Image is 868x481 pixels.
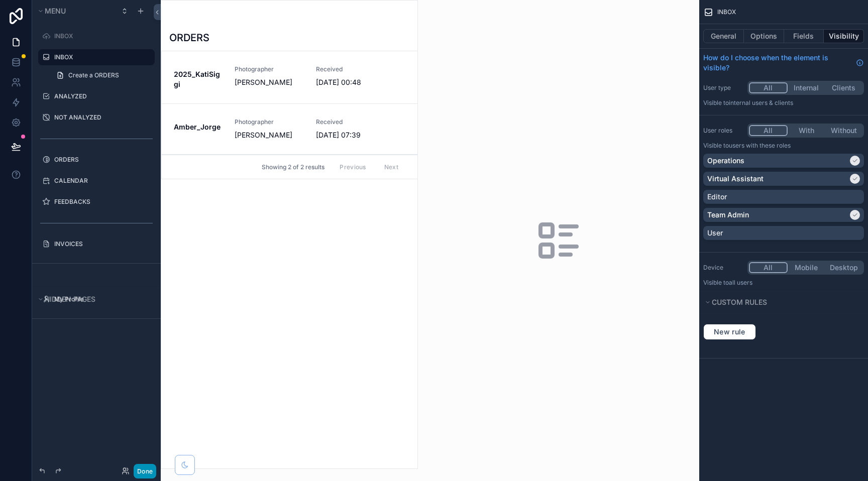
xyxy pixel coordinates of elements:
button: Visibility [824,29,864,43]
button: Fields [784,29,824,43]
button: Desktop [825,262,862,273]
label: User type [703,84,743,92]
span: all users [729,279,752,286]
label: NOT ANALYZED [54,113,149,122]
p: Team Admin [707,210,749,220]
span: Showing 2 of 2 results [262,163,324,171]
button: Done [134,464,156,478]
button: Mobile [788,262,825,273]
button: New rule [703,324,756,340]
span: Create a ORDERS [68,71,119,79]
p: Visible to [703,99,864,107]
button: All [749,82,788,93]
label: INBOX [54,32,149,40]
a: Create a ORDERS [50,67,155,83]
button: Options [744,29,784,43]
span: Users with these roles [729,142,791,149]
span: Menu [45,7,66,15]
label: ANALYZED [54,92,149,100]
label: My Profile [54,295,149,303]
label: Device [703,264,743,272]
label: FEEDBACKS [54,198,149,206]
label: ORDERS [54,156,149,164]
label: CALENDAR [54,177,149,185]
button: General [703,29,744,43]
label: User roles [703,127,743,135]
button: Clients [825,82,862,93]
label: INVOICES [54,240,149,248]
p: Editor [707,192,727,202]
a: How do I choose when the element is visible? [703,53,864,73]
button: All [749,262,788,273]
button: All [749,125,788,136]
button: Menu [36,4,115,18]
label: INBOX [54,53,149,61]
p: Operations [707,156,744,166]
button: Hidden pages [36,292,151,306]
button: Internal [788,82,825,93]
p: User [707,228,723,238]
p: Virtual Assistant [707,174,764,184]
span: Internal users & clients [729,99,793,106]
span: How do I choose when the element is visible? [703,53,852,73]
span: New rule [710,327,749,336]
p: Visible to [703,142,864,150]
button: Without [825,125,862,136]
span: INBOX [717,8,736,16]
span: Custom rules [712,298,767,306]
p: Visible to [703,279,864,287]
button: Custom rules [703,295,858,309]
button: With [788,125,825,136]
